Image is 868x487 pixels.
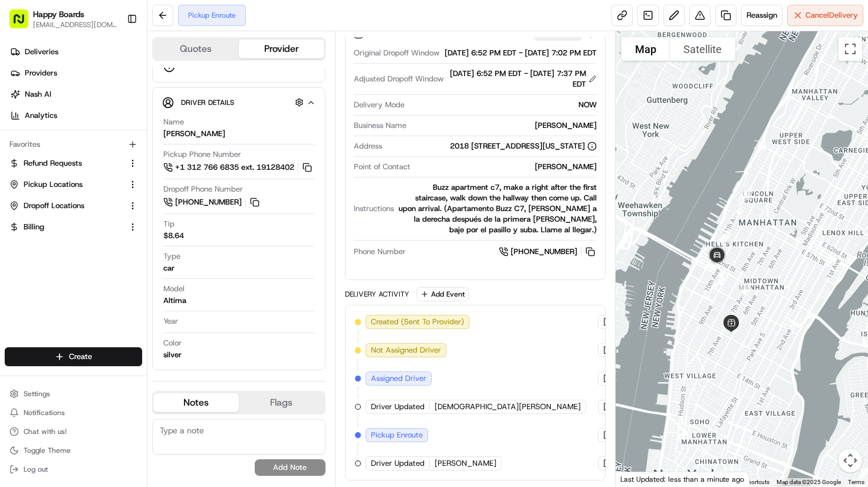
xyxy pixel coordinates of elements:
button: CancelDelivery [787,5,863,26]
span: [DATE] [603,402,627,412]
span: Driver Details [181,98,234,107]
a: [PHONE_NUMBER] [163,196,261,209]
div: Start new chat [53,112,193,124]
span: [PERSON_NAME] [PERSON_NAME] [37,182,156,192]
span: Deliveries [25,47,58,57]
button: Notifications [5,404,142,421]
a: Providers [5,64,147,83]
button: [EMAIL_ADDRESS][DOMAIN_NAME] [33,20,117,29]
span: Created (Sent To Provider) [371,317,464,327]
a: Dropoff Locations [9,200,123,211]
div: [PERSON_NAME] [415,162,597,172]
span: Providers [25,68,57,78]
button: See all [183,150,215,164]
button: Pickup Locations [5,175,142,194]
img: 1736555255976-a54dd68f-1ca7-489b-9aae-adbdc363a1c4 [12,112,33,133]
a: Open this area in Google Maps (opens a new window) [619,471,657,486]
span: • [159,182,163,192]
span: Happy Boards [33,8,84,20]
img: Google [619,471,657,486]
button: Map camera controls [839,449,862,472]
span: Dropoff Locations [24,200,84,211]
div: 1 [734,279,756,302]
span: Chat with us! [24,427,67,436]
div: 💻 [100,264,109,274]
span: Year [163,316,178,327]
div: Delivery Activity [345,289,409,299]
span: Color [163,338,182,348]
a: Pickup Locations [9,179,123,190]
span: Map data ©2025 Google [777,479,841,485]
div: 3 [725,202,748,224]
button: Start new chat [200,116,215,130]
span: +1 312 766 6835 ext. 19128402 [175,162,294,173]
span: [DATE] [45,214,70,223]
a: 📗Knowledge Base [7,258,95,279]
img: Dianne Alexi Soriano [12,171,31,190]
span: Not Assigned Driver [371,345,441,356]
button: Create [5,347,142,366]
span: Reassign [747,10,777,21]
span: • [39,214,43,223]
a: Analytics [5,106,147,125]
div: Favorites [5,135,142,154]
div: Buzz apartment c7, make a right after the first staircase, walk down the hallway then come up. Ca... [399,182,597,235]
span: Knowledge Base [24,263,90,275]
button: Provider [239,40,324,58]
div: Last Updated: less than a minute ago [616,472,749,486]
span: Assigned Driver [371,373,426,384]
span: Driver Updated [371,458,425,469]
div: [PERSON_NAME] [163,129,225,139]
button: Add Event [416,287,469,301]
span: Type [163,251,180,262]
div: 4 [712,225,735,248]
span: [PERSON_NAME] [435,458,497,469]
span: Model [163,284,185,294]
p: Welcome 👋 [12,47,215,65]
img: 1736555255976-a54dd68f-1ca7-489b-9aae-adbdc363a1c4 [24,183,33,192]
img: Nash [12,11,35,35]
span: [DATE] [603,373,627,384]
span: Toggle Theme [24,446,71,455]
div: NOW [409,100,597,110]
span: Pickup Phone Number [163,149,241,160]
span: [DATE] [603,317,627,327]
span: Address [354,141,382,152]
span: [DATE] [165,182,189,192]
div: 📗 [12,264,21,274]
button: Driver Details [162,93,315,112]
a: Refund Requests [9,158,123,169]
div: car [163,263,175,274]
span: [DATE] [603,345,627,356]
span: API Documentation [111,263,189,275]
a: Nash AI [5,85,147,104]
span: [PHONE_NUMBER] [511,246,577,257]
a: 💻API Documentation [95,258,194,279]
span: Original Dropoff Window [354,48,439,58]
a: +1 312 766 6835 ext. 19128402 [163,161,314,174]
input: Clear [31,75,195,88]
button: Log out [5,461,142,478]
span: Instructions [354,203,394,214]
button: Toggle Theme [5,442,142,459]
a: Powered byPylon [83,291,143,301]
button: Refund Requests [5,154,142,173]
a: [PHONE_NUMBER] [499,245,597,258]
span: Analytics [25,110,57,121]
span: [DATE] [603,458,627,469]
button: Show street map [622,37,670,61]
span: Phone Number [354,246,406,257]
a: Deliveries [5,42,147,61]
div: $8.64 [163,231,184,241]
div: [DATE] 6:52 PM EDT - [DATE] 7:37 PM EDT [448,68,597,90]
span: Refund Requests [24,158,82,169]
span: Name [163,117,184,127]
span: Adjusted Dropoff Window [354,74,443,84]
span: Dropoff Phone Number [163,184,243,195]
a: Billing [9,222,123,232]
button: Quotes [153,40,239,58]
button: Notes [153,393,239,412]
span: Business Name [354,120,406,131]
